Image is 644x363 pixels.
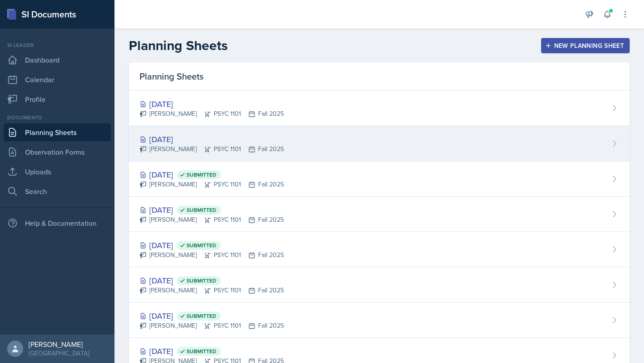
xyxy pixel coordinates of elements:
div: New Planning Sheet [547,42,624,49]
a: [DATE] [PERSON_NAME]PSYC 1101Fall 2025 [129,91,630,126]
div: [DATE] [140,310,284,322]
h2: Planning Sheets [129,38,228,54]
span: Submitted [186,171,216,178]
span: Submitted [186,242,216,249]
div: [PERSON_NAME] PSYC 1101 Fall 2025 [140,144,284,154]
a: [DATE] Submitted [PERSON_NAME]PSYC 1101Fall 2025 [129,197,630,232]
div: [PERSON_NAME] [29,340,89,349]
div: [PERSON_NAME] PSYC 1101 Fall 2025 [140,286,284,295]
a: Observation Forms [4,143,111,161]
a: Calendar [4,71,111,89]
div: [PERSON_NAME] PSYC 1101 Fall 2025 [140,215,284,224]
span: Submitted [186,207,216,214]
div: [PERSON_NAME] PSYC 1101 Fall 2025 [140,180,284,189]
a: Search [4,182,111,200]
div: Help & Documentation [4,214,111,232]
div: Documents [4,114,111,122]
a: Dashboard [4,51,111,69]
div: [DATE] [140,98,284,110]
a: Planning Sheets [4,123,111,141]
span: Submitted [186,348,216,355]
div: [DATE] [140,239,284,251]
div: [DATE] [140,345,284,357]
span: Submitted [186,312,216,320]
div: [DATE] [140,133,284,145]
span: Submitted [186,277,216,284]
div: Planning Sheets [129,63,630,91]
div: [PERSON_NAME] PSYC 1101 Fall 2025 [140,109,284,118]
div: [DATE] [140,169,284,181]
div: Si leader [4,41,111,49]
a: [DATE] Submitted [PERSON_NAME]PSYC 1101Fall 2025 [129,267,630,303]
a: [DATE] Submitted [PERSON_NAME]PSYC 1101Fall 2025 [129,161,630,197]
a: [DATE] Submitted [PERSON_NAME]PSYC 1101Fall 2025 [129,232,630,267]
div: [GEOGRAPHIC_DATA] [29,349,89,358]
a: Uploads [4,163,111,181]
a: [DATE] [PERSON_NAME]PSYC 1101Fall 2025 [129,126,630,161]
a: Profile [4,90,111,108]
div: [DATE] [140,274,284,287]
button: New Planning Sheet [541,38,630,53]
a: [DATE] Submitted [PERSON_NAME]PSYC 1101Fall 2025 [129,303,630,338]
div: [PERSON_NAME] PSYC 1101 Fall 2025 [140,321,284,330]
div: [PERSON_NAME] PSYC 1101 Fall 2025 [140,250,284,260]
div: [DATE] [140,204,284,216]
